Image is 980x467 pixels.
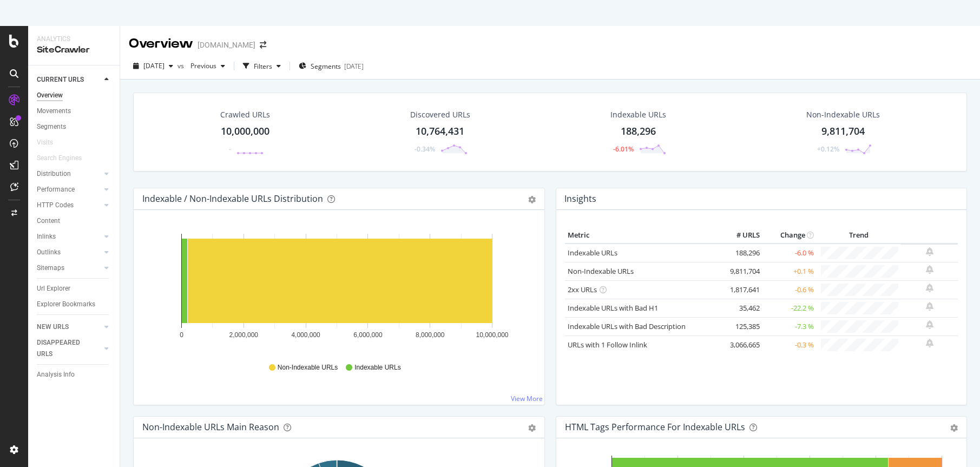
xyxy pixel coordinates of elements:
[198,40,255,50] div: [DOMAIN_NAME]
[37,231,101,242] a: Inlinks
[719,336,762,354] td: 3,066,665
[37,153,82,164] div: Search Engines
[762,299,817,317] td: -22.2 %
[476,331,508,339] text: 10,000,000
[926,284,933,292] div: bell-plus
[220,109,270,120] div: Crawled URLs
[260,41,266,49] div: arrow-right-arrow-left
[37,153,93,164] a: Search Engines
[37,106,112,117] a: Movements
[37,283,70,294] div: Url Explorer
[37,247,101,258] a: Outlinks
[37,215,60,227] div: Content
[37,321,101,333] a: NEW URLS
[37,74,101,85] a: CURRENT URLS
[613,144,634,154] div: -6.01%
[37,262,64,274] div: Sitemaps
[37,184,75,195] div: Performance
[37,121,66,133] div: Segments
[806,109,880,120] div: Non-Indexable URLs
[37,200,74,211] div: HTTP Codes
[568,285,597,294] a: 2xx URLs
[186,61,216,70] span: Previous
[817,227,901,244] th: Trend
[180,331,183,339] text: 0
[37,369,112,380] a: Analysis Info
[37,44,111,56] div: SiteCrawler
[528,196,536,203] div: gear
[719,244,762,262] td: 188,296
[37,168,71,180] div: Distribution
[511,394,543,403] a: View More
[416,331,445,339] text: 8,000,000
[621,124,656,139] div: 188,296
[719,299,762,317] td: 35,462
[926,302,933,311] div: bell-plus
[926,339,933,347] div: bell-plus
[762,317,817,336] td: -7.3 %
[129,57,177,75] button: [DATE]
[37,184,101,195] a: Performance
[37,137,53,148] div: Visits
[719,317,762,336] td: 125,385
[229,331,259,339] text: 2,000,000
[568,340,647,350] a: URLs with 1 Follow Inlink
[177,61,186,70] span: vs
[254,62,272,71] div: Filters
[344,62,364,71] div: [DATE]
[565,227,720,244] th: Metric
[37,262,101,274] a: Sitemaps
[221,124,269,139] div: 10,000,000
[37,337,91,360] div: DISAPPEARED URLS
[926,320,933,329] div: bell-plus
[762,227,817,244] th: Change
[762,244,817,262] td: -6.0 %
[37,200,101,211] a: HTTP Codes
[37,299,112,310] a: Explorer Bookmarks
[821,124,865,139] div: 9,811,704
[37,137,64,148] a: Visits
[762,262,817,280] td: +0.1 %
[186,57,229,75] button: Previous
[762,280,817,299] td: -0.6 %
[311,62,341,71] span: Segments
[278,363,338,372] span: Non-Indexable URLs
[37,74,84,85] div: CURRENT URLS
[415,144,435,154] div: -0.34%
[528,424,536,432] div: gear
[719,262,762,280] td: 9,811,704
[142,227,531,353] svg: A chart.
[416,124,464,139] div: 10,764,431
[294,57,368,75] button: Segments[DATE]
[37,337,101,360] a: DISAPPEARED URLS
[37,121,112,133] a: Segments
[142,422,279,432] div: Non-Indexable URLs Main Reason
[37,168,101,180] a: Distribution
[129,35,193,53] div: Overview
[568,321,686,331] a: Indexable URLs with Bad Description
[568,248,617,258] a: Indexable URLs
[568,303,658,313] a: Indexable URLs with Bad H1
[950,424,958,432] div: gear
[142,193,323,204] div: Indexable / Non-Indexable URLs Distribution
[239,57,285,75] button: Filters
[610,109,666,120] div: Indexable URLs
[926,247,933,256] div: bell-plus
[37,299,95,310] div: Explorer Bookmarks
[143,61,165,70] span: 2025 Jul. 18th
[719,280,762,299] td: 1,817,641
[37,90,63,101] div: Overview
[354,363,400,372] span: Indexable URLs
[37,90,112,101] a: Overview
[37,106,71,117] div: Movements
[410,109,470,120] div: Discovered URLs
[37,215,112,227] a: Content
[37,35,111,44] div: Analytics
[564,192,596,206] h4: Insights
[568,266,634,276] a: Non-Indexable URLs
[565,422,745,432] div: HTML Tags Performance for Indexable URLs
[37,231,56,242] div: Inlinks
[353,331,383,339] text: 6,000,000
[762,336,817,354] td: -0.3 %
